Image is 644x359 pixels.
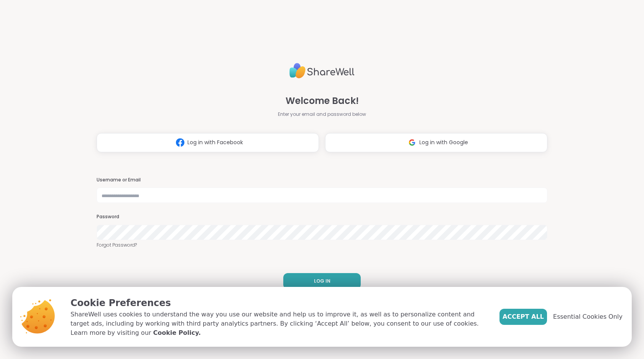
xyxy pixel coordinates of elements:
span: Log in with Facebook [187,138,243,147]
span: Log in with Google [419,138,468,147]
span: Essential Cookies Only [553,312,623,321]
button: Accept All [499,309,547,325]
span: Enter your email and password below [278,111,366,118]
h3: Password [97,214,547,220]
button: LOG IN [283,273,361,289]
span: LOG IN [314,278,330,285]
h3: Username or Email [97,177,547,183]
p: ShareWell uses cookies to understand the way you use our website and help us to improve it, as we... [71,310,487,338]
p: Cookie Preferences [71,296,487,310]
a: Cookie Policy. [153,328,200,338]
button: Log in with Google [325,133,547,152]
span: Accept All [503,312,544,321]
span: Welcome Back! [286,94,359,108]
img: ShareWell Logomark [405,135,419,150]
button: Log in with Facebook [97,133,319,152]
img: ShareWell Logo [289,60,355,82]
img: ShareWell Logomark [173,135,187,150]
a: Forgot Password? [97,242,547,249]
